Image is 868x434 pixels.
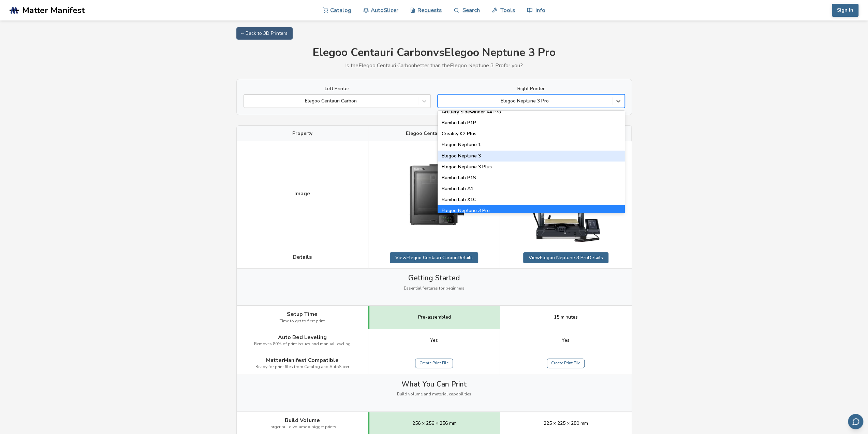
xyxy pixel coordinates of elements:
[22,5,85,15] span: Matter Manifest
[400,155,468,234] img: Elegoo Centauri Carbon
[544,421,588,426] span: 225 × 225 × 280 mm
[293,254,312,260] span: Details
[438,162,625,172] div: Elegoo Neptune 3 Plus
[832,4,858,17] button: Sign In
[438,139,625,150] div: Elegoo Neptune 1
[294,191,310,197] span: Image
[438,107,625,117] div: Artillery Sidewinder X4 Pro
[438,128,625,139] div: Creality K2 Plus
[438,86,625,92] label: Right Printer
[441,98,443,104] input: Elegoo Neptune 3 ProEnder 5 S1Sovol SV06Sovol SV06 PlusElegoo Neptune 2Anycubic Kobra 2 ProAnycub...
[438,172,625,183] div: Bambu Lab P1S
[406,131,462,136] span: Elegoo Centauri Carbon
[236,27,293,40] a: ← Back to 3D Printers
[247,98,249,104] input: Elegoo Centauri Carbon
[280,319,325,324] span: Time to get to first print
[390,252,478,263] a: ViewElegoo Centauri CarbonDetails
[236,46,632,59] h1: Elegoo Centauri Carbon vs Elegoo Neptune 3 Pro
[401,380,467,388] span: What You Can Print
[438,205,625,216] div: Elegoo Neptune 3 Pro
[438,117,625,128] div: Bambu Lab P1P
[244,86,431,92] label: Left Printer
[254,342,351,347] span: Removes 80% of print issues and manual leveling
[547,359,585,368] a: Create Print File
[236,62,632,69] p: Is the Elegoo Centauri Carbon better than the Elegoo Neptune 3 Pro for you?
[438,194,625,205] div: Bambu Lab X1C
[554,314,578,320] span: 15 minutes
[418,314,451,320] span: Pre-assembled
[412,421,457,426] span: 256 × 256 × 256 mm
[255,365,349,369] span: Ready for print files from Catalog and AutoSlicer
[266,357,339,363] span: MatterManifest Compatible
[848,414,863,429] button: Send feedback via email
[562,338,570,343] span: Yes
[292,131,312,136] span: Property
[438,183,625,194] div: Bambu Lab A1
[285,417,320,423] span: Build Volume
[523,252,608,263] a: ViewElegoo Neptune 3 ProDetails
[268,425,336,430] span: Larger build volume = bigger prints
[408,274,460,282] span: Getting Started
[404,286,465,291] span: Essential features for beginners
[397,392,471,397] span: Build volume and material capabilities
[415,359,453,368] a: Create Print File
[287,311,318,317] span: Setup Time
[438,151,625,162] div: Elegoo Neptune 3
[430,338,438,343] span: Yes
[278,334,327,340] span: Auto Bed Leveling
